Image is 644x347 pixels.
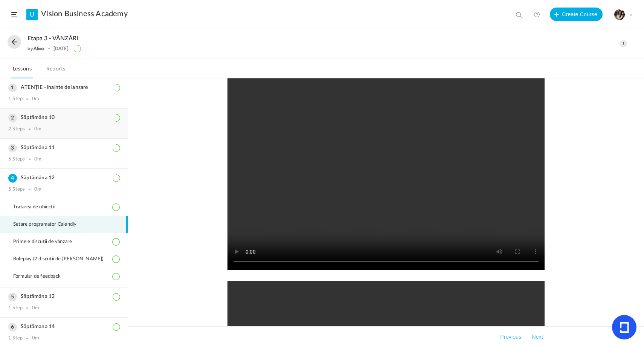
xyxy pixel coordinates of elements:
[27,35,78,42] span: Etapa 3 - VÂNZĂRI
[53,46,69,51] div: [DATE]
[8,293,119,300] h3: Săptămâna 13
[550,8,603,21] button: Create Course
[8,335,23,341] div: 1 Step
[27,46,44,51] div: by
[530,332,545,341] button: Next
[34,46,44,51] a: Alisa
[11,64,33,78] a: Lessons
[45,64,67,78] a: Reports
[32,305,39,311] div: 0m
[32,96,39,102] div: 0m
[13,204,65,210] span: Tratarea de obiecții
[13,274,70,280] span: Formular de feedback
[34,156,41,162] div: 0m
[8,126,25,132] div: 2 Steps
[8,156,25,162] div: 5 Steps
[8,305,23,311] div: 1 Step
[614,9,625,20] img: tempimagehs7pti.png
[32,335,39,341] div: 0m
[8,84,119,91] h3: ATENȚIE - înainte de lansare
[41,9,128,18] a: Vision Business Academy
[13,256,113,262] span: Roleplay (2 discuții de [PERSON_NAME])
[499,332,523,341] button: Previous
[26,9,38,20] a: U
[8,186,25,193] div: 5 Steps
[34,186,41,193] div: 0m
[8,145,119,151] h3: Săptămâna 11
[13,239,81,245] span: Primele discuții de vânzare
[8,175,119,181] h3: Săptămâna 12
[8,96,23,102] div: 1 Step
[13,222,86,228] span: Setare programator Calendly
[8,324,119,330] h3: Săptămana 14
[8,115,119,121] h3: Săptămâna 10
[34,126,41,132] div: 0m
